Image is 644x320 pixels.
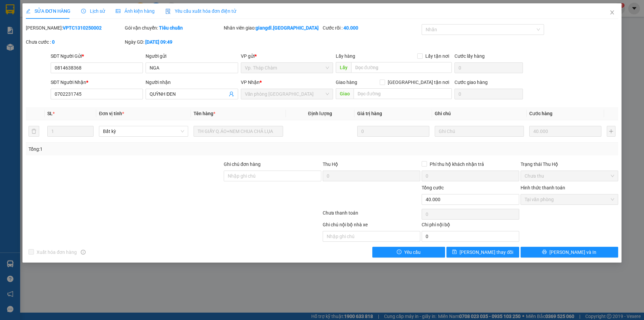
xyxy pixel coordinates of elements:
[51,79,143,86] div: SĐT Người Nhận
[29,145,249,153] div: Tổng: 1
[542,249,547,255] span: printer
[609,10,615,15] span: close
[343,25,358,31] b: 40.000
[245,89,329,99] span: Văn phòng Tân Phú
[224,171,321,181] input: Ghi chú đơn hàng
[323,162,338,167] span: Thu Hộ
[26,9,31,13] span: edit
[452,249,457,255] span: save
[603,3,622,22] button: Close
[521,161,618,168] div: Trạng thái Thu Hộ
[525,171,614,181] span: Chưa thu
[454,80,488,85] label: Cước giao hàng
[145,39,172,45] b: [DATE] 09:49
[423,52,452,60] span: Lấy tận nơi
[336,80,357,85] span: Giao hàng
[323,231,420,242] input: Nhập ghi chú
[165,8,236,14] span: Yêu cầu xuất hóa đơn điện tử
[427,161,487,168] span: Phí thu hộ khách nhận trả
[336,62,351,73] span: Lấy
[454,89,523,99] input: Cước giao hàng
[63,25,102,31] b: VPTC1310250002
[385,79,452,86] span: [GEOGRAPHIC_DATA] tận nơi
[224,162,261,167] label: Ghi chú đơn hàng
[241,52,333,60] div: VP gửi
[146,79,238,86] div: Người nhận
[521,247,618,258] button: printer[PERSON_NAME] và In
[146,52,238,60] div: Người gửi
[245,63,329,73] span: Vp. Tháp Chàm
[404,248,421,256] span: Yêu cầu
[26,8,70,14] span: SỬA ĐƠN HÀNG
[125,24,222,32] div: Gói vận chuyển:
[34,248,79,256] span: Xuất hóa đơn hàng
[165,9,171,14] img: icon
[116,8,155,14] span: Ảnh kiện hàng
[323,24,420,32] div: Cước rồi :
[241,80,260,85] span: VP Nhận
[432,107,527,120] th: Ghi chú
[229,91,234,97] span: user-add
[103,126,184,136] span: Bất kỳ
[125,38,222,46] div: Ngày GD:
[308,111,332,116] span: Định lượng
[529,126,601,137] input: 0
[435,126,524,137] input: Ghi Chú
[357,111,382,116] span: Giá trị hàng
[256,25,319,31] b: giangdl.[GEOGRAPHIC_DATA]
[446,247,519,258] button: save[PERSON_NAME] thay đổi
[194,126,283,137] input: VD: Bàn, Ghế
[81,9,86,13] span: clock-circle
[322,209,421,221] div: Chưa thanh toán
[357,126,429,137] input: 0
[116,9,120,13] span: picture
[51,52,143,60] div: SĐT Người Gửi
[460,248,513,256] span: [PERSON_NAME] thay đổi
[336,53,355,59] span: Lấy hàng
[422,221,519,231] div: Chi phí nội bộ
[26,38,123,46] div: Chưa cước :
[454,62,523,73] input: Cước lấy hàng
[52,39,55,45] b: 0
[224,24,321,32] div: Nhân viên giao:
[159,25,183,31] b: Tiêu chuẩn
[47,111,53,116] span: SL
[525,194,614,204] span: Tại văn phòng
[454,53,485,59] label: Cước lấy hàng
[323,221,420,231] div: Ghi chú nội bộ nhà xe
[81,250,86,255] span: info-circle
[521,185,565,190] label: Hình thức thanh toán
[372,247,445,258] button: exclamation-circleYêu cầu
[194,111,215,116] span: Tên hàng
[397,249,401,255] span: exclamation-circle
[81,8,105,14] span: Lịch sử
[354,88,452,99] input: Dọc đường
[29,126,39,137] button: delete
[26,24,123,32] div: [PERSON_NAME]:
[549,248,596,256] span: [PERSON_NAME] và In
[607,126,615,137] button: plus
[99,111,124,116] span: Đơn vị tính
[336,88,354,99] span: Giao
[529,111,552,116] span: Cước hàng
[422,185,444,190] span: Tổng cước
[351,62,452,73] input: Dọc đường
